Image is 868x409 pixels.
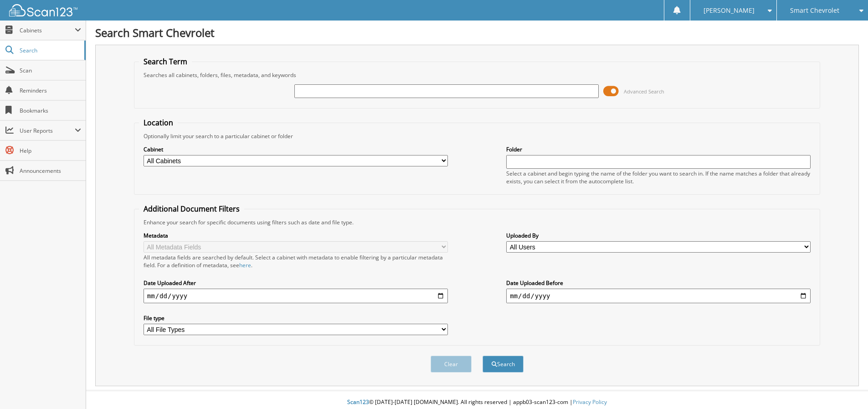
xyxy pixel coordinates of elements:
label: Uploaded By [506,232,811,239]
label: Date Uploaded After [144,279,448,287]
label: Date Uploaded Before [506,279,811,287]
label: Cabinet [144,145,448,153]
legend: Search Term [139,57,192,67]
label: File type [144,314,448,322]
span: Scan [20,67,81,74]
a: here [239,261,251,269]
span: Help [20,147,81,155]
button: Clear [431,356,472,373]
div: Optionally limit your search to a particular cabinet or folder [139,132,815,140]
a: Privacy Policy [573,398,607,406]
span: Scan123 [347,398,369,406]
span: User Reports [20,127,75,135]
input: end [506,289,811,303]
span: Reminders [20,87,81,94]
div: Searches all cabinets, folders, files, metadata, and keywords [139,71,815,79]
span: Announcements [20,167,81,175]
legend: Location [139,118,178,128]
span: Bookmarks [20,107,81,114]
button: Search [483,356,524,373]
h1: Search Smart Chevrolet [95,25,859,40]
img: scan123-logo-white.svg [9,4,77,16]
label: Metadata [144,232,448,239]
span: Advanced Search [624,88,664,95]
legend: Additional Document Filters [139,204,244,214]
span: Search [20,47,80,54]
label: Folder [506,145,811,153]
span: [PERSON_NAME] [704,8,755,13]
div: Select a cabinet and begin typing the name of the folder you want to search in. If the name match... [506,170,811,185]
div: Enhance your search for specific documents using filters such as date and file type. [139,218,815,226]
span: Cabinets [20,26,75,34]
input: start [144,289,448,303]
div: All metadata fields are searched by default. Select a cabinet with metadata to enable filtering b... [144,254,448,269]
span: Smart Chevrolet [790,8,839,13]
